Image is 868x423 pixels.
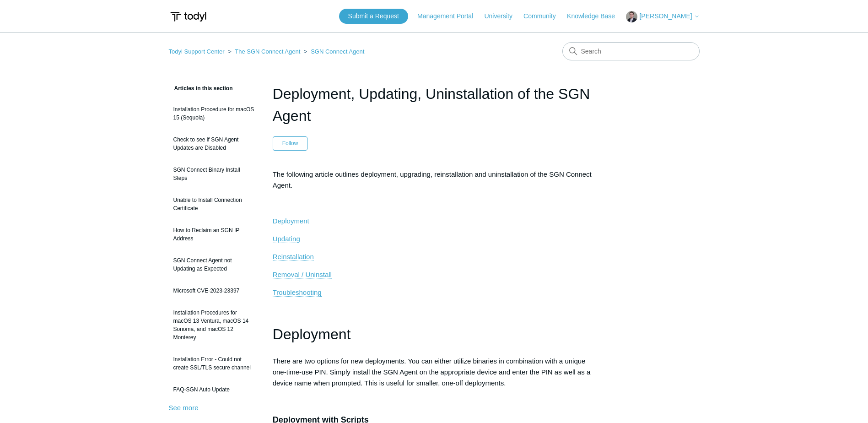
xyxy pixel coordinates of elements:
[273,271,332,278] span: Removal / Uninstall
[273,271,332,279] a: Removal / Uninstall
[169,131,259,157] a: Check to see if SGN Agent Updates are Disabled
[523,11,565,21] a: Community
[273,288,322,297] a: Troubleshooting
[639,12,692,20] span: [PERSON_NAME]
[169,48,225,55] a: Todyl Support Center
[273,253,314,261] a: Reinstallation
[562,42,700,60] input: Search
[169,351,259,376] a: Installation Error - Could not create SSL/TLS secure channel
[169,381,259,398] a: FAQ-SGN Auto Update
[484,11,521,21] a: University
[273,136,308,150] button: Follow Article
[273,253,314,260] span: Reinstallation
[311,48,364,55] a: SGN Connect Agent
[169,161,259,187] a: SGN Connect Binary Install Steps
[169,191,259,217] a: Unable to Install Connection Certificate
[567,11,624,21] a: Knowledge Base
[169,8,208,25] img: Todyl Support Center Help Center home page
[626,11,699,22] button: [PERSON_NAME]
[169,222,259,247] a: How to Reclaim an SGN IP Address
[169,101,259,126] a: Installation Procedure for macOS 15 (Sequoia)
[235,48,300,55] a: The SGN Connect Agent
[273,83,596,127] h1: Deployment, Updating, Uninstallation of the SGN Agent
[302,48,364,55] li: SGN Connect Agent
[226,48,302,55] li: The SGN Connect Agent
[273,170,592,189] span: The following article outlines deployment, upgrading, reinstallation and uninstallation of the SG...
[273,235,300,243] a: Updating
[169,48,226,55] li: Todyl Support Center
[169,252,259,277] a: SGN Connect Agent not Updating as Expected
[273,357,591,387] span: There are two options for new deployments. You can either utilize binaries in combination with a ...
[273,217,309,225] span: Deployment
[273,326,351,342] span: Deployment
[273,217,309,225] a: Deployment
[339,9,408,24] a: Submit a Request
[273,235,300,243] span: Updating
[417,11,482,21] a: Management Portal
[169,404,199,412] a: See more
[169,85,233,92] span: Articles in this section
[169,304,259,346] a: Installation Procedures for macOS 13 Ventura, macOS 14 Sonoma, and macOS 12 Monterey
[169,282,259,299] a: Microsoft CVE-2023-23397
